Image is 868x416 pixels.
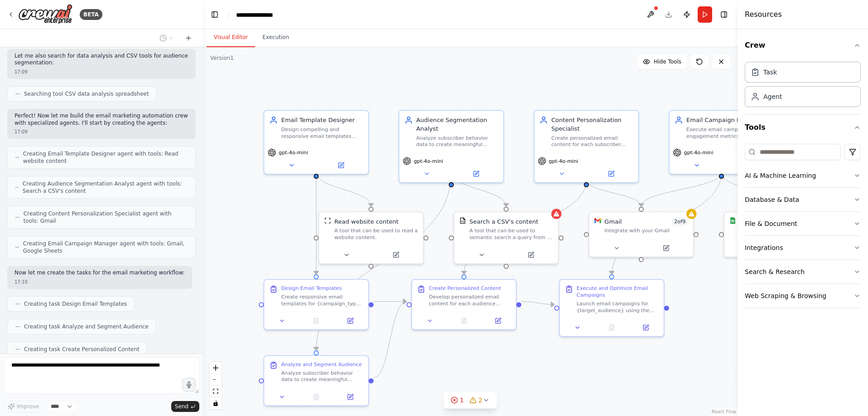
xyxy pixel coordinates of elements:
div: A tool that can be used to read a website content. [334,227,418,241]
g: Edge from 0369b4bf-6201-4187-87cb-aacf6109eb8e to 484f7db1-9ab3-4989-a473-905777640b1a [582,180,646,207]
div: Google Sheets [723,211,829,258]
div: Create Personalized Content [429,285,501,292]
button: Open in side panel [587,169,635,179]
span: Creating Audience Segmentation Analyst agent with tools: Search a CSV's content [23,180,188,195]
span: Searching tool CSV data analysis spreadsheet [24,90,149,98]
span: Creating Content Personalization Specialist agent with tools: Gmail [24,210,188,225]
button: Open in side panel [336,316,365,326]
button: Open in side panel [722,160,770,170]
button: zoom in [210,362,222,374]
div: Audience Segmentation AnalystAnalyze subscriber behavior data to create meaningful audience segme... [399,110,504,183]
div: Create personalized email content for each subscriber segment using {personalization_data}, tailo... [551,134,633,148]
button: Open in side panel [642,243,690,253]
div: Email Template Designer [281,116,363,124]
button: Execution [255,28,296,47]
span: Send [175,403,188,410]
img: ScrapeWebsiteTool [324,217,331,224]
button: 12 [444,392,497,409]
g: Edge from 4e8c9887-a317-4610-a53e-06420e1101f3 to a231fc0a-134c-4f0f-952b-2d7301eda4cf [312,172,376,206]
div: Email Template DesignerDesign compelling and responsive email templates optimized for {campaign_t... [264,110,369,175]
button: Send [171,401,199,412]
g: Edge from dd59c8c5-d477-453d-ae4c-82b59a61c43a to 802116f4-87e3-4f0a-8a48-02a192a1a4d7 [374,297,407,382]
div: 17:10 [14,279,185,285]
g: Edge from c74b5602-5a32-4c3b-9150-e8fd67284383 to 484f7db1-9ab3-4989-a473-905777640b1a [637,172,726,206]
button: No output available [446,316,482,326]
div: GmailGmail2of9Integrate with your Gmail [588,211,694,258]
div: Analyze subscriber behavior data to create meaningful audience segments based on {segmentation_cr... [416,134,498,148]
div: Launch email campaigns for {target_audience} using the personalized content and templates. Track ... [577,300,659,314]
button: Hide right sidebar [718,8,730,21]
button: Open in side panel [507,250,555,260]
div: Execute and Optimize Email CampaignsLaunch email campaigns for {target_audience} using the person... [559,279,665,337]
p: Perfect! Now let me build the email marketing automation crew with specialized agents. I'll start... [14,113,188,127]
div: Execute and Optimize Email Campaigns [577,285,659,299]
div: Integrate with your Gmail [604,227,688,234]
button: zoom out [210,374,222,386]
nav: breadcrumb [236,10,278,19]
div: Audience Segmentation Analyst [416,116,498,132]
h4: Resources [745,9,782,20]
button: Open in side panel [372,250,420,260]
span: Creating task Create Personalized Content [24,346,140,353]
button: Search & Research [745,260,861,284]
g: Edge from 802116f4-87e3-4f0a-8a48-02a192a1a4d7 to 42cd2129-d9bf-4fc1-a9af-9f3b20206b26 [521,297,555,308]
div: Analyze and Segment AudienceAnalyze subscriber behavior data to create meaningful audience segmen... [264,355,369,406]
div: Content Personalization SpecialistCreate personalized email content for each subscriber segment u... [534,110,639,183]
div: Analyze subscriber behavior data to create meaningful audience segments based on {segmentation_cr... [281,369,363,383]
div: ScrapeWebsiteToolRead website contentA tool that can be used to read a website content. [318,211,424,264]
div: Execute email campaigns, track engagement metrics for {target_audience}, and continuously optimiz... [686,126,768,140]
p: Now let me create the tasks for the email marketing workflow: [14,269,185,277]
img: Google Sheets [729,217,736,224]
button: No output available [594,323,630,333]
div: Crew [745,58,861,114]
span: Creating task Design Email Templates [24,300,127,308]
div: Agent [763,92,782,101]
button: Open in side panel [483,316,512,326]
div: CSVSearchToolSearch a CSV's contentA tool that can be used to semantic search a query from a CSV'... [453,211,559,264]
button: Improve [4,401,43,412]
g: Edge from dcd40bc9-9939-4a4d-88d3-ec135762a9bc to dd59c8c5-d477-453d-ae4c-82b59a61c43a [312,172,456,350]
div: A tool that can be used to semantic search a query from a CSV's content. [469,227,553,241]
div: Search a CSV's content [469,217,538,226]
span: 2 [478,396,482,405]
div: Gmail [604,217,622,226]
button: Web Scraping & Browsing [745,284,861,308]
div: React Flow controls [210,362,222,409]
div: Analyze and Segment Audience [281,361,362,368]
span: gpt-4o-mini [684,149,714,156]
span: gpt-4o-mini [549,158,578,165]
div: Create Personalized ContentDevelop personalized email content for each audience segment using {pe... [411,279,517,330]
div: Read website content [334,217,399,226]
button: Crew [745,33,861,58]
button: No output available [299,392,334,402]
button: fit view [210,386,222,397]
div: Tools [745,140,861,315]
div: Version 1 [210,54,234,62]
div: Design Email Templates [281,285,342,292]
button: File & Document [745,212,861,235]
button: Switch to previous chat [156,33,178,44]
button: Click to speak your automation idea [182,378,196,392]
span: gpt-4o-mini [414,158,443,165]
button: AI & Machine Learning [745,164,861,187]
img: Gmail [594,217,601,224]
div: BETA [80,9,102,20]
div: 17:09 [14,128,188,135]
g: Edge from 03f84bf5-6a5b-4fdd-a4f9-d143a4935337 to 802116f4-87e3-4f0a-8a48-02a192a1a4d7 [374,297,407,306]
button: No output available [299,316,334,326]
span: Hide Tools [654,58,681,65]
div: Task [763,68,777,77]
span: Creating task Analyze and Segment Audience [24,323,149,330]
button: Start a new chat [181,33,196,44]
button: Open in side panel [317,160,365,170]
span: Number of enabled actions [672,217,688,226]
button: Hide Tools [637,54,687,69]
div: Email Campaign ManagerExecute email campaigns, track engagement metrics for {target_audience}, an... [669,110,774,175]
img: CSVSearchTool [459,217,466,224]
span: Improve [17,403,39,410]
span: 1 [460,396,464,405]
div: Design compelling and responsive email templates optimized for {campaign_type} campaigns, ensurin... [281,126,363,140]
div: Content Personalization Specialist [551,116,633,132]
div: 17:09 [14,69,188,75]
div: Email Campaign Manager [686,116,768,124]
